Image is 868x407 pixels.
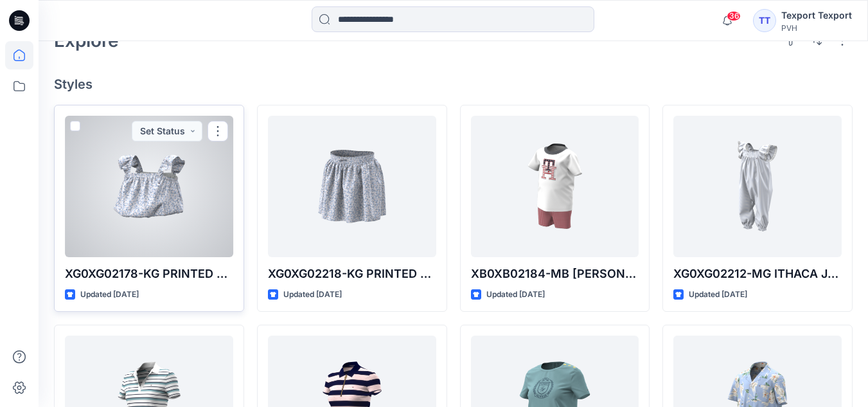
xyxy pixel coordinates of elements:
h4: Styles [54,77,853,92]
a: XG0XG02178-KG PRINTED BUBBLE WOVEN TOP-V01 [65,116,233,257]
div: TT [753,9,776,32]
p: XB0XB02184-MB [PERSON_NAME] & [PERSON_NAME] SHORT SET-V01 [471,265,639,283]
a: XB0XB02184-MB TONY TEE & PULLON SHORT SET-V01 [471,116,639,257]
p: Updated [DATE] [80,288,139,302]
p: XG0XG02218-KG PRINTED WOVEN SKORT-V01 [268,265,436,283]
div: PVH [781,23,852,33]
a: XG0XG02212-MG ITHACA JUMPSUIT-V01 [673,116,842,257]
p: Updated [DATE] [486,288,545,302]
p: Updated [DATE] [689,288,747,302]
h2: Explore [54,30,119,51]
p: XG0XG02178-KG PRINTED BUBBLE WOVEN TOP-V01 [65,265,233,283]
a: XG0XG02218-KG PRINTED WOVEN SKORT-V01 [268,116,436,257]
p: XG0XG02212-MG ITHACA JUMPSUIT-V01 [673,265,842,283]
span: 36 [727,11,741,21]
div: Texport Texport [781,8,852,23]
p: Updated [DATE] [283,288,342,302]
